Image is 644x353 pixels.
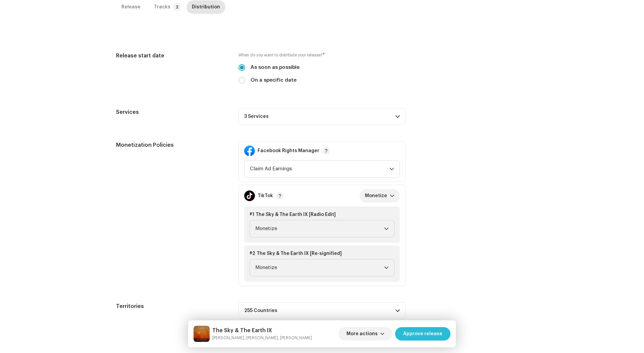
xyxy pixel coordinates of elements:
[403,327,442,341] span: Approve release
[255,220,384,237] span: Monetize
[395,327,450,341] button: Approve release
[212,326,312,335] h5: The Sky & The Earth IX
[258,193,273,198] strong: TikTok
[338,327,392,341] button: More actions
[384,220,389,237] div: dropdown trigger
[116,302,228,310] h5: Territories
[255,259,384,276] span: Monetize
[238,108,406,125] p-accordion-header: 3 Services
[250,161,389,177] span: Claim Ad Earnings
[238,52,323,58] small: When do you want to distribute your release?
[389,161,394,177] div: dropdown trigger
[251,77,297,84] label: On a specific date
[365,189,390,203] span: Monetize
[250,212,394,217] div: #1 The Sky & The Earth IX [Radio Edit]
[390,189,394,203] div: dropdown trigger
[384,259,389,276] div: dropdown trigger
[212,335,312,341] small: The Sky & The Earth IX
[116,141,228,149] h5: Monetization Policies
[250,251,394,256] div: #2 The Sky & The Earth IX [Re-signified]
[116,108,228,116] h5: Services
[258,148,319,153] strong: Facebook Rights Manager
[116,52,228,60] h5: Release start date
[194,326,210,342] img: d7ff6b2d-f576-4708-945e-41048124df4f
[346,327,378,341] span: More actions
[238,302,406,319] p-accordion-header: 255 Countries
[251,64,300,71] label: As soon as possible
